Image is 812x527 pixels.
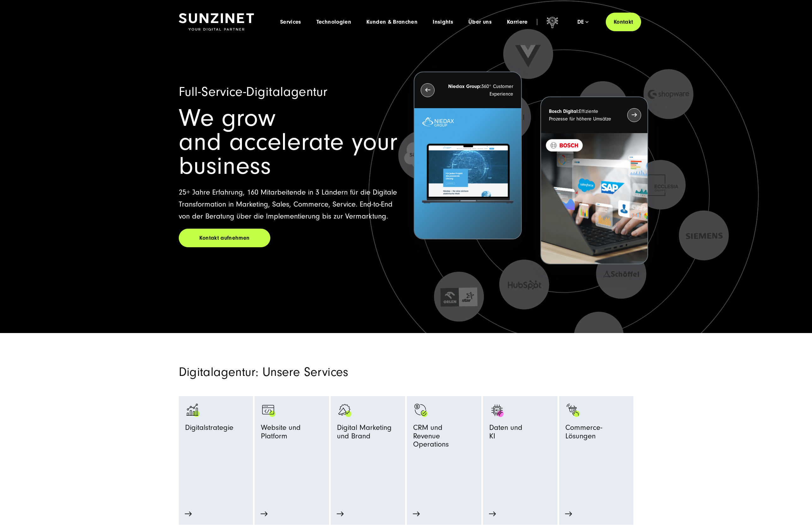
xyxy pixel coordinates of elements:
a: advertising-megaphone-business-products_black advertising-megaphone-business-products_white Digit... [337,402,399,482]
img: SUNZINET Full Service Digital Agentur [179,13,254,31]
span: Commerce-Lösungen [565,424,627,443]
span: Digitalstrategie [185,424,233,435]
a: KI 1 KI 1 Daten undKI [489,402,551,482]
a: Insights [433,19,453,25]
strong: Bosch Digital: [549,108,579,114]
strong: Niedax Group: [448,84,481,89]
h2: Digitalagentur: Unsere Services [179,365,479,380]
a: Über uns [468,19,492,25]
span: Full-Service-Digitalagentur [179,85,327,99]
span: Digital Marketing und Brand [337,424,392,443]
img: BOSCH - Kundeprojekt - Digital Transformation Agentur SUNZINET [541,133,647,264]
a: Services [280,19,301,25]
p: 25+ Jahre Erfahrung, 160 Mitarbeitende in 3 Ländern für die Digitale Transformation in Marketing,... [179,186,399,222]
span: CRM und Revenue Operations [413,424,475,451]
a: Bild eines Fingers, der auf einen schwarzen Einkaufswagen mit grünen Akzenten klickt: Digitalagen... [565,402,627,495]
img: Letztes Projekt von Niedax. Ein Laptop auf dem die Niedax Website geöffnet ist, auf blauem Hinter... [414,108,521,239]
a: Kontakt aufnehmen [179,229,270,247]
a: Kontakt [606,13,641,31]
button: Bosch Digital:Effiziente Prozesse für höhere Umsätze BOSCH - Kundeprojekt - Digital Transformatio... [540,97,648,265]
a: Technologien [316,19,351,25]
div: de [577,19,588,25]
span: We grow and accelerate your business [179,104,398,180]
button: Niedax Group:360° Customer Experience Letztes Projekt von Niedax. Ein Laptop auf dem die Niedax W... [414,72,521,240]
a: Symbol mit einem Haken und einem Dollarzeichen. monetization-approve-business-products_white CRM ... [413,402,475,495]
a: Karriere [507,19,528,25]
p: Effiziente Prozesse für höhere Umsätze [549,108,616,123]
a: Browser Symbol als Zeichen für Web Development - Digitalagentur SUNZINET programming-browser-prog... [261,402,323,495]
a: analytics-graph-bar-business analytics-graph-bar-business_white Digitalstrategie [185,402,247,495]
a: Kunden & Branchen [366,19,418,25]
span: Website und Platform [261,424,323,443]
p: 360° Customer Experience [446,83,513,98]
span: Daten und KI [489,424,522,443]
